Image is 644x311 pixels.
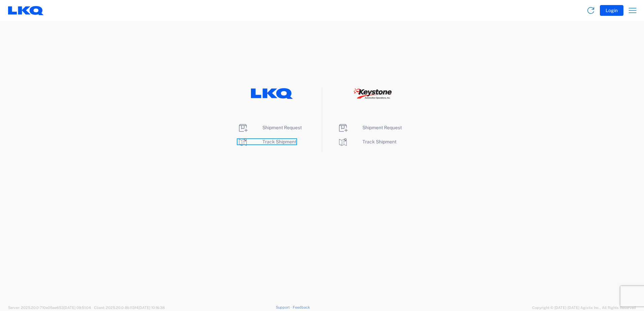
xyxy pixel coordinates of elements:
span: Client: 2025.20.0-8b113f4 [94,306,165,310]
span: Shipment Request [362,125,402,130]
a: Track Shipment [237,139,296,144]
button: Login [600,5,623,16]
a: Shipment Request [337,125,402,130]
span: Server: 2025.20.0-710e05ee653 [8,306,91,310]
span: Shipment Request [262,125,302,130]
span: Track Shipment [262,139,296,144]
span: [DATE] 10:16:38 [138,306,165,310]
a: Shipment Request [237,125,302,130]
span: [DATE] 09:51:04 [64,306,91,310]
a: Feedback [293,305,310,309]
span: Track Shipment [362,139,396,144]
a: Track Shipment [337,139,396,144]
a: Support [276,305,293,309]
span: Copyright © [DATE]-[DATE] Agistix Inc., All Rights Reserved [532,305,636,311]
